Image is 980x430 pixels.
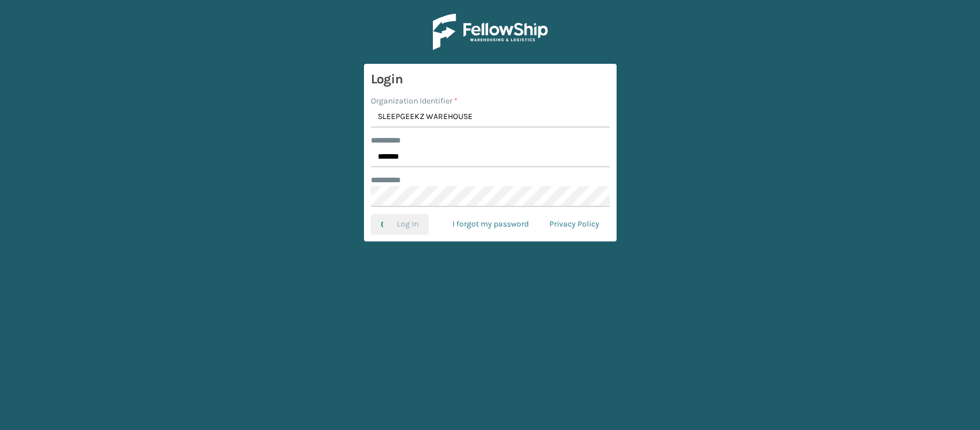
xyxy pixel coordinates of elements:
h3: Login [371,71,610,88]
a: Privacy Policy [539,214,610,235]
label: Organization Identifier [371,95,458,107]
img: Logo [433,14,548,50]
button: Log In [371,214,429,235]
a: I forgot my password [442,214,539,235]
